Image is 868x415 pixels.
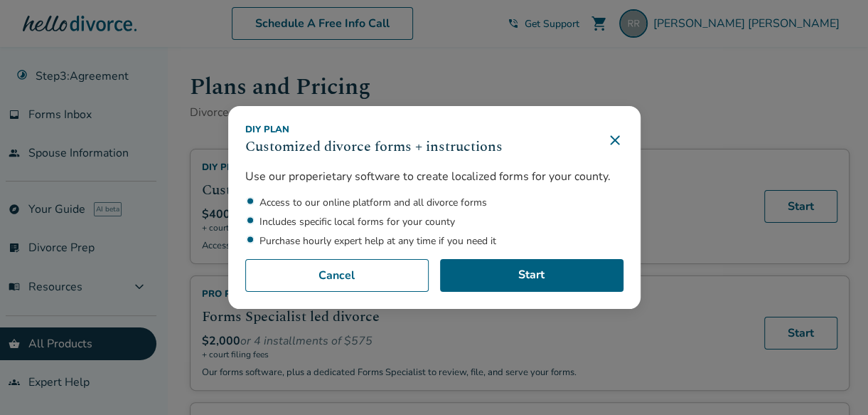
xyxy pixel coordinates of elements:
[259,234,623,248] li: Purchase hourly expert help at any time if you need it
[245,136,503,157] h3: Customized divorce forms + instructions
[245,123,503,136] div: DIY Plan
[797,347,868,415] iframe: Chat Widget
[245,259,429,292] button: Cancel
[440,259,623,292] a: Start
[245,169,623,184] p: Use our properietary software to create localized forms for your county.
[259,215,623,228] li: Includes specific local forms for your county
[259,196,623,209] li: Access to our online platform and all divorce forms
